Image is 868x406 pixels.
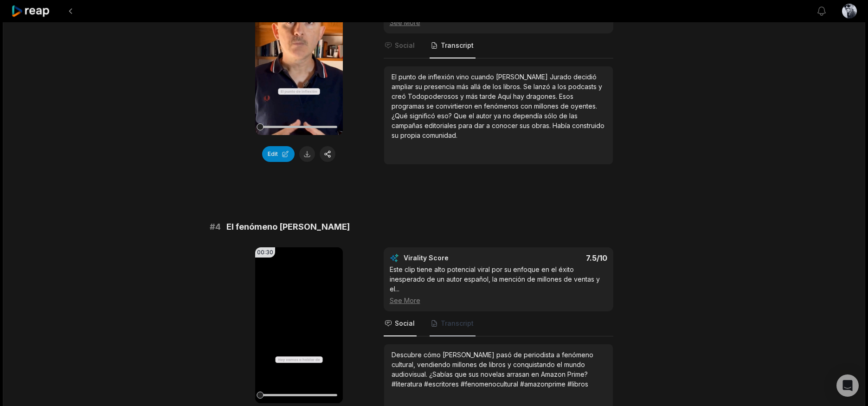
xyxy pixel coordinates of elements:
[415,83,424,90] span: su
[262,146,295,162] button: Edit
[474,102,484,110] span: en
[390,296,607,305] div: See More
[392,83,415,90] span: ampliar
[460,92,466,100] span: y
[503,112,513,120] span: no
[210,220,221,233] span: # 4
[392,131,400,139] span: su
[521,102,534,110] span: con
[392,350,605,389] div: Descubre cómo [PERSON_NAME] pasó de periodista a fenómeno cultural, vendiendo millones de libros ...
[457,83,470,90] span: más
[441,41,474,50] span: Transcript
[384,311,613,336] nav: Tabs
[571,102,597,110] span: oyentes.
[526,92,559,100] span: dragones.
[474,122,486,129] span: dar
[400,131,422,139] span: propia
[572,122,604,129] span: construido
[426,102,436,110] span: se
[436,102,474,110] span: convirtieron
[503,83,523,90] span: libros.
[513,112,544,120] span: dependía
[494,112,503,120] span: ya
[486,122,492,129] span: a
[384,33,613,58] nav: Tabs
[550,73,573,81] span: Jurado
[559,92,573,100] span: Esos
[454,112,469,120] span: Que
[404,253,503,263] div: Virality Score
[424,122,458,129] span: editoriales
[493,83,503,90] span: los
[534,83,552,90] span: lanzó
[553,122,572,129] span: Había
[568,83,598,90] span: podcasts
[496,73,550,81] span: [PERSON_NAME]
[392,112,410,120] span: ¿Qué
[484,102,521,110] span: fenómenos
[392,92,408,100] span: creó
[598,83,602,90] span: y
[441,319,474,328] span: Transcript
[498,92,513,100] span: Aquí
[534,102,560,110] span: millones
[392,73,399,81] span: El
[559,112,569,120] span: de
[569,112,578,120] span: las
[482,83,493,90] span: de
[552,83,558,90] span: a
[469,112,476,120] span: el
[558,83,568,90] span: los
[508,253,607,263] div: 7.5 /10
[255,247,343,403] video: Your browser does not support mp4 format.
[390,264,607,305] div: Este clip tiene alto potencial viral por su enfoque en el éxito inesperado de un autor español, l...
[422,131,457,139] span: comunidad.
[456,73,471,81] span: vino
[532,122,553,129] span: obras.
[520,122,532,129] span: sus
[392,122,424,129] span: campañas
[395,41,415,50] span: Social
[573,73,597,81] span: decidió
[410,112,437,120] span: significó
[523,83,534,90] span: Se
[392,102,426,110] span: programas
[492,122,520,129] span: conocer
[560,102,571,110] span: de
[513,92,526,100] span: hay
[395,319,415,328] span: Social
[226,220,350,233] span: El fenómeno [PERSON_NAME]
[390,18,607,27] div: See More
[437,112,454,120] span: eso?
[544,112,559,120] span: sólo
[471,73,496,81] span: cuando
[466,92,480,100] span: más
[476,112,494,120] span: autor
[458,122,474,129] span: para
[836,374,859,397] div: Open Intercom Messenger
[470,83,482,90] span: allá
[418,73,428,81] span: de
[480,92,498,100] span: tarde
[424,83,457,90] span: presencia
[428,73,456,81] span: inflexión
[399,73,418,81] span: punto
[408,92,460,100] span: Todopoderosos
